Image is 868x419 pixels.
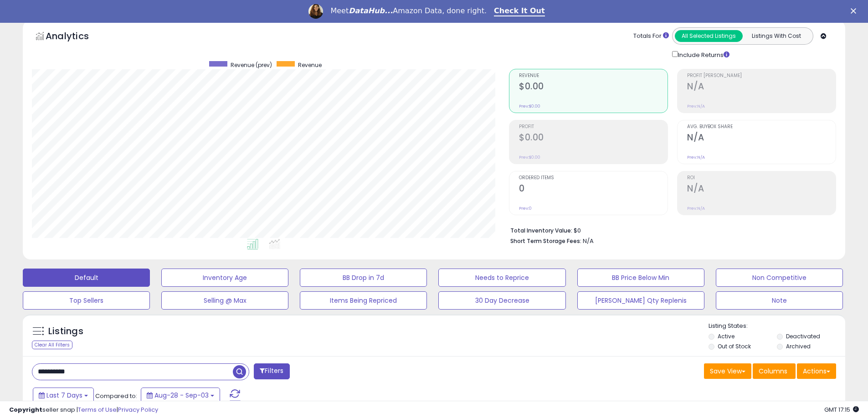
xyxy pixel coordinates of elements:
[786,332,820,340] label: Deactivated
[718,342,751,350] label: Out of Stock
[704,363,751,379] button: Save View
[716,291,843,310] button: Note
[759,367,787,376] span: Columns
[716,269,843,287] button: Non Competitive
[687,132,836,145] h2: N/A
[519,103,540,109] small: Prev: $0.00
[48,325,83,338] h5: Listings
[308,4,323,19] img: Profile image for Georgie
[519,155,540,160] small: Prev: $0.00
[161,291,288,310] button: Selling @ Max
[753,363,796,379] button: Columns
[519,183,668,196] h2: 0
[519,81,668,93] h2: $0.00
[300,269,427,287] button: BB Drop in 7d
[687,206,705,211] small: Prev: N/A
[742,30,810,42] button: Listings With Cost
[510,227,572,234] b: Total Inventory Value:
[154,391,209,400] span: Aug-28 - Sep-03
[349,6,393,15] i: DataHub...
[519,206,532,211] small: Prev: 0
[577,269,704,287] button: BB Price Below Min
[95,392,137,400] span: Compared to:
[675,30,743,42] button: All Selected Listings
[786,342,811,350] label: Archived
[438,269,565,287] button: Needs to Reprice
[9,406,158,414] div: seller snap | |
[23,291,150,310] button: Top Sellers
[300,291,427,310] button: Items Being Repriced
[633,32,669,41] div: Totals For
[32,341,72,349] div: Clear All Filters
[687,124,836,129] span: Avg. Buybox Share
[687,103,705,109] small: Prev: N/A
[438,291,565,310] button: 30 Day Decrease
[583,237,594,245] span: N/A
[510,237,581,245] b: Short Term Storage Fees:
[118,405,158,414] a: Privacy Policy
[519,176,668,181] span: Ordered Items
[494,6,545,16] a: Check It Out
[141,388,220,403] button: Aug-28 - Sep-03
[510,224,829,235] li: $0
[23,269,150,287] button: Default
[46,30,107,45] h5: Analytics
[78,405,117,414] a: Terms of Use
[687,183,836,196] h2: N/A
[687,73,836,78] span: Profit [PERSON_NAME]
[824,405,859,414] span: 2025-09-11 17:15 GMT
[46,391,82,400] span: Last 7 Days
[519,73,668,78] span: Revenue
[33,388,94,403] button: Last 7 Days
[161,269,288,287] button: Inventory Age
[687,81,836,93] h2: N/A
[9,405,42,414] strong: Copyright
[254,363,289,379] button: Filters
[687,155,705,160] small: Prev: N/A
[577,291,704,310] button: [PERSON_NAME] Qty Replenis
[519,124,668,129] span: Profit
[519,132,668,145] h2: $0.00
[330,6,487,16] div: Meet Amazon Data, done right.
[718,332,734,340] label: Active
[665,49,740,60] div: Include Returns
[687,176,836,181] span: ROI
[709,322,845,331] p: Listing States:
[298,61,322,69] span: Revenue
[797,363,836,379] button: Actions
[231,61,272,69] span: Revenue (prev)
[851,8,860,14] div: Close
